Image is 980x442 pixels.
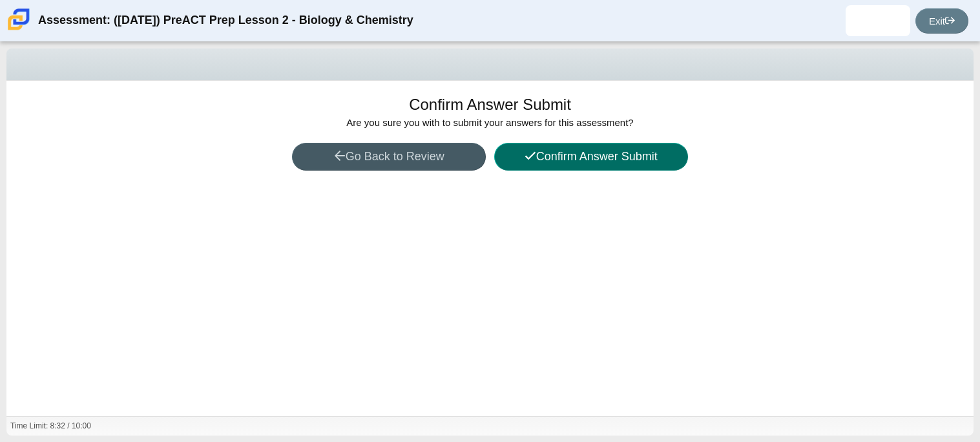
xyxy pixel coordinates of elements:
button: Go Back to Review [292,143,486,171]
h1: Confirm Answer Submit [409,94,571,116]
div: Assessment: ([DATE]) PreACT Prep Lesson 2 - Biology & Chemistry [38,5,413,36]
a: Exit [915,8,968,34]
img: Carmen School of Science & Technology [5,6,32,33]
button: Confirm Answer Submit [494,143,688,171]
div: Time Limit: 8:32 / 10:00 [10,421,91,432]
img: jose.lopezvaldes.zWYNL2 [868,10,888,31]
span: Are you sure you with to submit your answers for this assessment? [346,117,633,128]
a: Carmen School of Science & Technology [5,24,32,35]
